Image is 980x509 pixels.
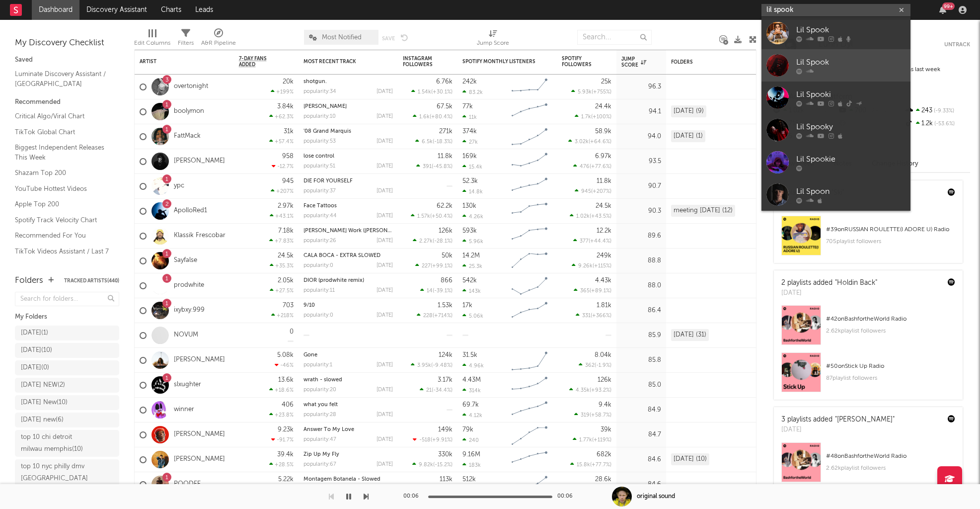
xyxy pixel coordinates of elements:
div: 31k [284,128,294,135]
div: [DATE] ( 1 ) [21,327,48,339]
input: Search for folders... [15,292,119,306]
div: 86.4 [621,305,661,317]
div: ( ) [575,188,611,194]
div: +7.83 % [269,238,294,244]
a: Gone [303,352,317,358]
button: Save [382,36,395,41]
div: +199 % [271,88,294,95]
span: 1.57k [417,214,430,219]
div: [DATE] [377,313,393,318]
div: 2.97k [278,203,294,209]
a: [PERSON_NAME] [174,455,225,464]
div: A&R Pipeline [201,25,236,54]
a: [PERSON_NAME] [303,104,347,109]
input: Search for artists [761,4,910,16]
a: [DATE] New(10) [15,395,119,410]
a: slxughter [174,381,201,389]
a: [PERSON_NAME] [174,430,225,439]
span: +80.4 % [431,114,451,120]
a: ypc [174,182,184,190]
svg: Chart title [507,149,552,174]
div: 11k [462,114,477,120]
span: +99.1 % [432,263,451,269]
span: 9.26k [578,263,593,269]
div: 2.62k playlist followers [826,325,955,337]
a: 9/10 [303,303,315,308]
a: wrath - slowed [303,377,342,383]
div: popularity: 10 [303,114,336,119]
span: -45.8 % [433,164,451,170]
div: Jump Score [621,56,646,68]
a: #50onStick Up Radio87playlist followers [774,352,963,400]
span: 377 [580,239,589,244]
div: popularity: 0 [303,263,333,268]
div: ( ) [411,213,452,219]
a: POODEE [174,480,201,489]
div: 271k [439,128,452,135]
div: 169k [462,153,477,160]
svg: Chart title [507,273,552,298]
div: Recommended [15,96,119,108]
div: Most Recent Track [303,59,378,65]
div: [DATE] [377,188,393,194]
div: 2.05k [278,277,294,284]
div: 83.2k [462,89,483,95]
div: 90.7 [621,180,661,192]
div: popularity: 26 [303,238,336,244]
div: 87 playlist followers [826,372,955,384]
div: Lil Spoon [796,185,905,197]
a: Klassik Frescobar [174,232,226,240]
a: overtonight [174,83,208,91]
div: 15.4k [462,164,482,170]
div: popularity: 0 [303,313,333,318]
div: 124k [439,352,452,358]
div: Lil Spook [796,56,905,68]
div: ( ) [571,88,611,95]
div: 1.53k [438,302,452,309]
span: +77.6 % [591,164,610,170]
span: -39.1 % [434,288,451,294]
div: My Folders [15,311,119,323]
span: 5.93k [578,89,592,95]
div: 703 [283,302,294,309]
span: +50.4 % [432,214,451,219]
a: "Holdin Back" [835,279,877,286]
a: [DATE](1) [15,326,119,340]
span: +30.1 % [433,89,451,95]
div: [DATE] ( 10 ) [21,344,52,356]
span: 1.02k [576,214,590,219]
div: ( ) [575,113,611,120]
div: [DATE] [377,213,393,219]
span: +115 % [594,263,610,269]
a: ApolloRed1 [174,207,207,215]
span: +755 % [593,89,610,95]
div: shotgun. [303,79,393,85]
span: +43.5 % [591,214,610,219]
div: DIOR (prodwhite remix) [303,278,393,283]
div: 24.5k [596,203,611,209]
div: popularity: 37 [303,188,336,194]
div: 5.08k [277,352,294,358]
div: 1.2k [904,117,970,130]
a: #48onBashfortheWorld Radio2.62kplaylist followers [774,442,963,490]
div: lose control [303,154,393,159]
span: 1.54k [418,89,431,95]
div: ( ) [574,287,611,294]
span: 391 [423,164,432,170]
span: -28.1 % [434,239,451,244]
span: 331 [582,313,591,319]
div: 12.2k [597,228,611,234]
svg: Chart title [507,249,552,273]
div: popularity: 44 [303,213,337,219]
a: Spotify Track Velocity Chart [15,215,109,226]
div: 67.5k [437,103,452,110]
div: 90.3 [621,205,661,217]
a: Zip Up My Fly [303,452,339,457]
div: [DATE] [377,238,393,244]
div: +207 % [271,188,294,194]
a: DIE FOR YOURSELF [303,178,353,184]
div: +27.5 % [270,287,294,294]
a: shotgun. [303,79,327,85]
div: 705 playlist followers [826,236,955,248]
span: 945 [581,189,591,194]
